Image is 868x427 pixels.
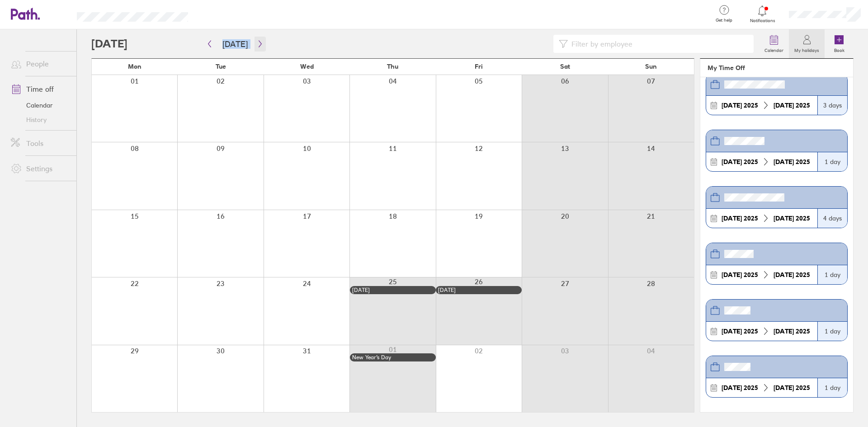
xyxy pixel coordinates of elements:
a: People [4,55,76,73]
span: Wed [300,63,314,70]
span: Fri [475,63,483,70]
div: 2025 [718,158,762,165]
div: 1 day [817,265,847,284]
strong: [DATE] [722,214,742,222]
span: Sat [560,63,570,70]
div: 2025 [770,102,814,109]
div: [DATE] [352,287,434,293]
div: 2025 [718,384,762,391]
div: 1 day [817,322,847,341]
span: Tue [216,63,226,70]
a: Settings [4,160,76,178]
a: [DATE] 2025[DATE] 20251 day [706,356,848,398]
div: 2025 [770,328,814,335]
a: My holidays [789,29,825,58]
a: [DATE] 2025[DATE] 20254 days [706,186,848,228]
strong: [DATE] [774,384,794,392]
strong: [DATE] [722,384,742,392]
a: Notifications [748,5,777,23]
strong: [DATE] [722,271,742,279]
label: My holidays [789,45,825,53]
strong: [DATE] [722,101,742,109]
div: [DATE] [438,287,519,293]
strong: [DATE] [722,327,742,335]
button: [DATE] [215,37,255,52]
div: 2025 [718,328,762,335]
label: Calendar [759,45,789,53]
a: Calendar [759,29,789,58]
div: 1 day [817,152,847,171]
a: History [4,113,76,127]
span: Sun [645,63,657,70]
span: Get help [709,18,739,23]
div: 2025 [718,271,762,278]
a: [DATE] 2025[DATE] 20251 day [706,243,848,285]
strong: [DATE] [774,158,794,166]
div: 1 day [817,378,847,397]
div: 2025 [770,384,814,391]
strong: [DATE] [774,327,794,335]
div: New Year’s Day [352,354,434,361]
a: Tools [4,134,76,152]
span: Mon [128,63,142,70]
div: 2025 [770,158,814,165]
div: 2025 [718,102,762,109]
a: [DATE] 2025[DATE] 20251 day [706,130,848,172]
input: Filter by employee [568,35,748,52]
div: 4 days [817,209,847,228]
div: 3 days [817,96,847,115]
div: 2025 [718,215,762,222]
a: [DATE] 2025[DATE] 20251 day [706,299,848,341]
a: [DATE] 2025[DATE] 20253 days [706,73,848,115]
span: Notifications [748,18,777,23]
strong: [DATE] [774,101,794,109]
div: 2025 [770,271,814,278]
a: Calendar [4,98,76,113]
a: Time off [4,80,76,98]
strong: [DATE] [722,158,742,166]
strong: [DATE] [774,214,794,222]
a: Book [825,29,854,58]
label: Book [829,45,850,53]
header: My Time Off [700,59,853,77]
strong: [DATE] [774,271,794,279]
span: Thu [387,63,398,70]
div: 2025 [770,215,814,222]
